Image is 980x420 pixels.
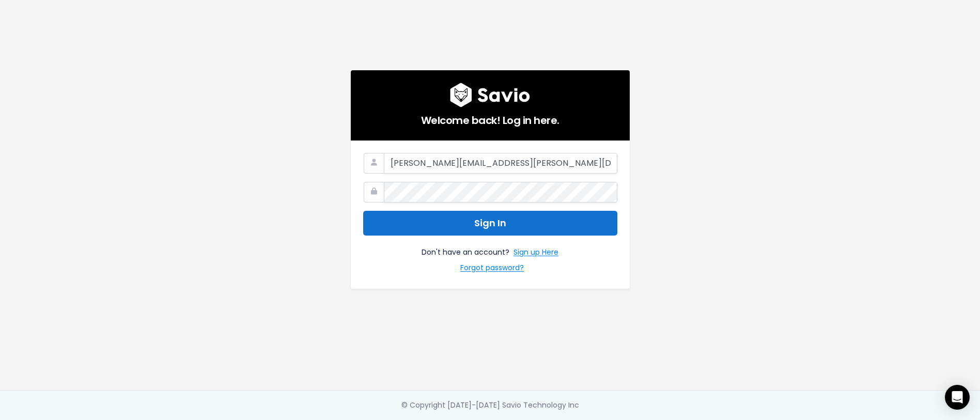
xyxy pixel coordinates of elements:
[384,153,617,174] input: Your Work Email Address
[945,385,970,410] div: Open Intercom Messenger
[514,246,558,261] a: Sign up Here
[450,83,530,107] img: logo600x187.a314fd40982d.png
[363,236,617,276] div: Don't have an account?
[363,107,617,128] h5: Welcome back! Log in here.
[401,399,579,412] div: © Copyright [DATE]-[DATE] Savio Technology Inc
[460,261,524,276] a: Forgot password?
[363,211,617,236] button: Sign In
